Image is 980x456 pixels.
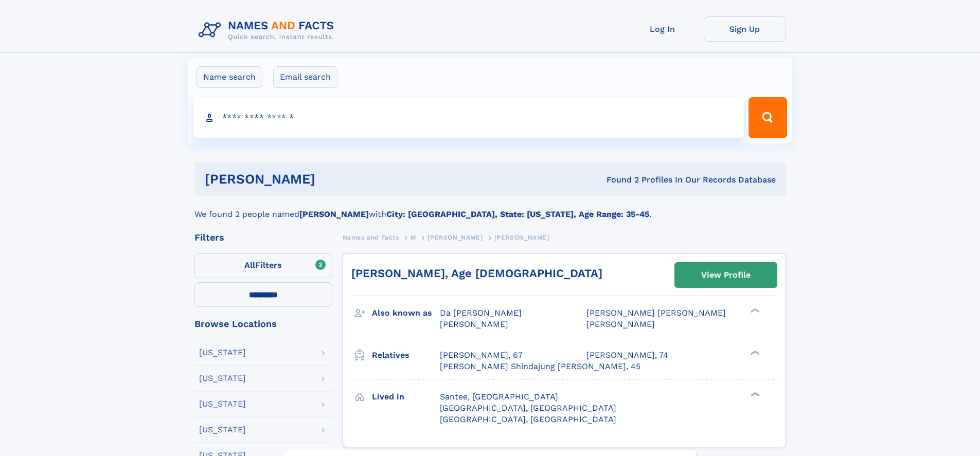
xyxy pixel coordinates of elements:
b: City: [GEOGRAPHIC_DATA], State: [US_STATE], Age Range: 35-45 [386,209,649,219]
input: search input [193,97,744,138]
div: ❯ [748,349,760,356]
div: ❯ [748,391,760,397]
a: [PERSON_NAME], 67 [440,350,523,361]
h3: Relatives [372,346,440,364]
a: [PERSON_NAME], 74 [586,350,668,361]
a: Sign Up [704,16,786,42]
label: Email search [273,66,337,88]
div: Found 2 Profiles In Our Records Database [461,174,776,186]
h3: Also known as [372,304,440,322]
span: M [411,234,416,241]
span: [PERSON_NAME] [586,319,655,329]
div: [US_STATE] [199,349,246,357]
span: [GEOGRAPHIC_DATA], [GEOGRAPHIC_DATA] [440,414,616,424]
span: [PERSON_NAME] [427,234,483,241]
b: [PERSON_NAME] [299,209,369,219]
span: Da [PERSON_NAME] [440,308,522,318]
a: [PERSON_NAME] Shindajung [PERSON_NAME], 45 [440,361,640,372]
label: Filters [194,253,332,278]
span: [PERSON_NAME] [PERSON_NAME] [586,308,726,318]
div: We found 2 people named with . [194,196,786,221]
img: Logo Names and Facts [194,16,343,44]
div: ❯ [748,307,760,314]
label: Name search [197,66,262,88]
span: [PERSON_NAME] [494,234,549,241]
a: M [411,231,416,244]
a: [PERSON_NAME] [427,231,483,244]
a: [PERSON_NAME], Age [DEMOGRAPHIC_DATA] [351,267,602,280]
h1: [PERSON_NAME] [205,173,461,186]
div: Filters [194,233,332,242]
span: [PERSON_NAME] [440,319,508,329]
a: Log In [621,16,704,42]
div: Browse Locations [194,319,332,329]
a: View Profile [675,263,777,287]
div: [US_STATE] [199,426,246,434]
h3: Lived in [372,388,440,406]
div: [US_STATE] [199,374,246,382]
button: Search Button [749,97,787,138]
div: View Profile [701,263,751,287]
span: All [244,260,255,270]
span: [GEOGRAPHIC_DATA], [GEOGRAPHIC_DATA] [440,403,616,413]
div: [US_STATE] [199,400,246,408]
span: Santee, [GEOGRAPHIC_DATA] [440,392,558,402]
a: Names and Facts [343,231,399,244]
